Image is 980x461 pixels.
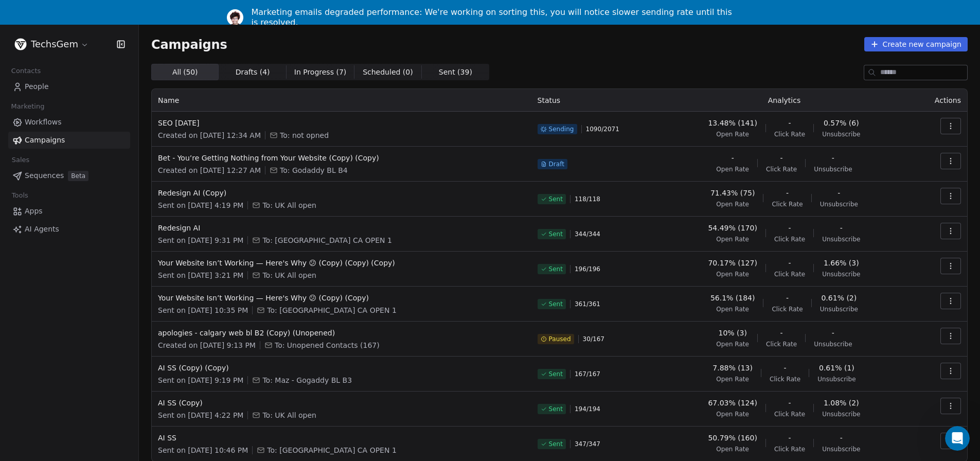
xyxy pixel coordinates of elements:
span: Sent [549,405,563,413]
span: 67.03% (124) [708,398,757,408]
span: Redesign AI (Copy) [158,188,525,198]
span: Sequences [25,170,64,181]
span: 50.79% (160) [708,433,757,443]
span: - [786,188,789,198]
a: Campaigns [8,132,130,149]
span: 118 / 118 [575,195,600,203]
span: Bet - You’re Getting Nothing from Your Website (Copy) (Copy) [158,153,525,163]
span: AI SS (Copy) [158,398,525,408]
span: Open Rate [716,235,749,243]
span: Click Rate [770,375,800,383]
span: Unsubscribe [814,340,852,348]
span: To: USA CA OPEN 1 [267,445,396,455]
span: Open Rate [716,200,749,208]
span: Your Website Isn’t Working — Here's Why 😕 (Copy) (Copy) [158,293,525,303]
span: - [840,433,843,443]
button: TechsGem [12,36,91,53]
span: Beta [68,171,88,181]
th: Actions [908,89,967,112]
span: 10% (3) [718,328,746,338]
span: 1090 / 2071 [586,125,619,133]
span: Marketing [7,99,49,114]
span: To: not opned [280,130,329,140]
span: - [788,223,791,233]
span: - [840,223,843,233]
span: 0.57% (6) [824,118,859,128]
span: TechsGem [31,38,78,51]
span: Created on [DATE] 12:34 AM [158,130,261,140]
span: Contacts [7,63,45,79]
span: 167 / 167 [575,370,600,378]
span: Sending [549,125,574,133]
span: Sent [549,440,563,448]
th: Status [531,89,660,112]
span: 7.88% (13) [712,363,753,373]
span: Click Rate [772,200,803,208]
img: Profile image for Ram [227,9,243,26]
span: 71.43% (75) [710,188,755,198]
a: Apps [8,203,130,220]
span: Paused [549,335,571,343]
a: Workflows [8,114,130,131]
span: SEO [DATE] [158,118,525,128]
span: Campaigns [25,135,65,146]
span: - [788,258,791,268]
span: To: USA CA OPEN 1 [262,235,391,245]
span: Open Rate [716,445,749,453]
span: To: USA CA OPEN 1 [267,305,396,315]
span: Unsubscribe [822,130,860,138]
span: Unsubscribe [822,410,860,418]
span: Sent on [DATE] 10:46 PM [158,445,248,455]
span: Click Rate [774,270,805,278]
span: To: Maz - Gogaddy BL B3 [262,375,352,385]
span: Unsubscribe [822,445,860,453]
span: Open Rate [716,305,749,313]
span: Sent on [DATE] 4:19 PM [158,200,243,210]
span: - [732,153,734,163]
span: apologies - calgary web bl B2 (Copy) (Unopened) [158,328,525,338]
span: Click Rate [774,130,805,138]
span: Click Rate [766,165,797,173]
span: - [788,398,791,408]
span: Unsubscribe [820,200,858,208]
span: To: Unopened Contacts (167) [275,340,380,350]
span: - [788,118,791,128]
span: To: UK All open [262,200,316,210]
span: - [784,363,787,373]
span: Tools [7,188,32,203]
span: Unsubscribe [822,235,860,243]
span: Click Rate [766,340,797,348]
span: Sent [549,195,563,203]
span: To: UK All open [262,410,316,420]
span: Campaigns [151,37,227,51]
a: AI Agents [8,221,130,238]
span: Open Rate [716,375,749,383]
span: Click Rate [772,305,803,313]
span: Your Website Isn’t Working — Here's Why 😕 (Copy) (Copy) (Copy) [158,258,525,268]
span: - [832,328,834,338]
span: In Progress ( 7 ) [294,67,347,78]
span: To: UK All open [262,270,316,280]
span: Unsubscribe [817,375,856,383]
span: 1.66% (3) [824,258,859,268]
span: Sent [549,300,563,308]
span: 0.61% (2) [821,293,857,303]
div: Marketing emails degraded performance: We're working on sorting this, you will notice slower send... [252,7,737,28]
span: - [786,293,789,303]
span: Apps [25,206,43,217]
iframe: Intercom live chat [945,426,970,451]
span: Workflows [25,117,62,128]
span: 54.49% (170) [708,223,757,233]
span: - [788,433,791,443]
span: 56.1% (184) [710,293,755,303]
span: 196 / 196 [575,265,600,273]
a: SequencesBeta [8,167,130,184]
span: Drafts ( 4 ) [236,67,270,78]
span: Sent on [DATE] 4:22 PM [158,410,243,420]
span: AI SS [158,433,525,443]
img: Untitled%20design.png [14,38,27,50]
span: 0.61% (1) [819,363,854,373]
span: 1.08% (2) [824,398,859,408]
a: People [8,78,130,95]
span: Open Rate [716,410,749,418]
